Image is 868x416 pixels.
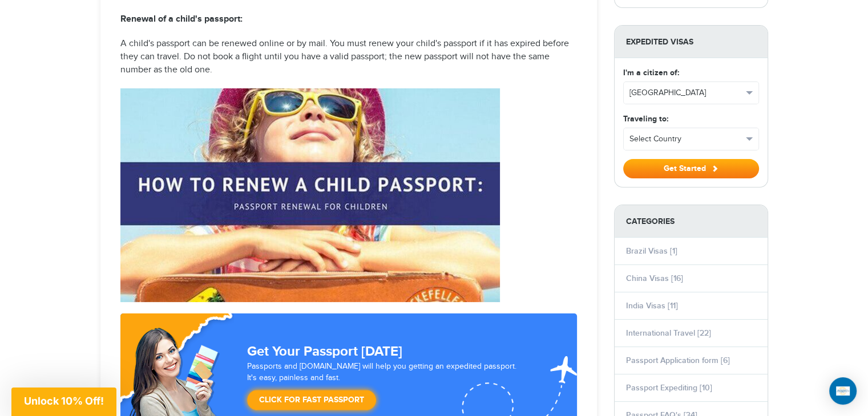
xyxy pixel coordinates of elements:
p: A child's passport can be renewed online or by mail. You must renew your child's passport if it h... [120,38,577,77]
a: Brazil Visas [1] [626,246,677,256]
span: Select Country [629,133,742,145]
button: Select Country [624,128,758,150]
a: International Travel [22] [626,328,711,338]
a: Click for Fast Passport [247,390,376,410]
div: Unlock 10% Off! [11,388,116,416]
a: China Visas [16] [626,274,683,283]
strong: Get Your Passport [DATE] [247,343,402,360]
strong: Renewal of a child's passport: [120,14,243,25]
div: Open Intercom Messenger [829,377,857,405]
div: Passports and [DOMAIN_NAME] will help you getting an expedited passport. It's easy, painless and ... [243,361,527,416]
a: Passport Application form [6] [626,356,730,365]
span: [GEOGRAPHIC_DATA] [629,87,742,99]
span: Unlock 10% Off! [24,395,104,407]
a: Passport Expediting [10] [626,383,712,393]
button: Get Started [623,159,759,178]
a: India Visas [11] [626,301,678,311]
label: I'm a citizen of: [623,67,679,79]
strong: Categories [615,205,768,238]
strong: Expedited Visas [615,26,768,58]
button: [GEOGRAPHIC_DATA] [624,82,758,104]
label: Traveling to: [623,113,668,125]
